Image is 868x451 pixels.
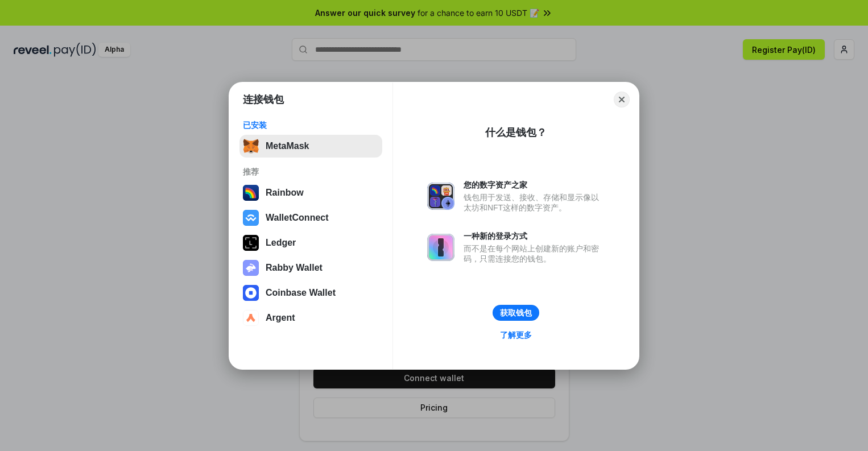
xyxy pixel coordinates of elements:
img: svg+xml,%3Csvg%20width%3D%2228%22%20height%3D%2228%22%20viewBox%3D%220%200%2028%2028%22%20fill%3D... [243,285,259,301]
img: svg+xml,%3Csvg%20xmlns%3D%22http%3A%2F%2Fwww.w3.org%2F2000%2Fsvg%22%20width%3D%2228%22%20height%3... [243,235,259,251]
div: Ledger [266,238,296,248]
div: MetaMask [266,141,309,151]
div: 了解更多 [500,330,532,340]
button: Rabby Wallet [239,256,382,279]
button: WalletConnect [239,206,382,229]
div: 什么是钱包？ [485,126,547,139]
div: 推荐 [243,167,379,177]
div: 而不是在每个网站上创建新的账户和密码，只需连接您的钱包。 [464,243,605,264]
div: Argent [266,313,295,323]
div: Rabby Wallet [266,263,323,273]
button: Argent [239,307,382,329]
div: WalletConnect [266,213,329,223]
img: svg+xml,%3Csvg%20fill%3D%22none%22%20height%3D%2233%22%20viewBox%3D%220%200%2035%2033%22%20width%... [243,138,259,154]
div: 钱包用于发送、接收、存储和显示像以太坊和NFT这样的数字资产。 [464,192,605,213]
button: Ledger [239,231,382,254]
button: Rainbow [239,181,382,204]
div: Rainbow [266,188,304,198]
a: 了解更多 [493,328,539,342]
img: svg+xml,%3Csvg%20width%3D%2228%22%20height%3D%2228%22%20viewBox%3D%220%200%2028%2028%22%20fill%3D... [243,310,259,326]
div: Coinbase Wallet [266,288,336,298]
img: svg+xml,%3Csvg%20xmlns%3D%22http%3A%2F%2Fwww.w3.org%2F2000%2Fsvg%22%20fill%3D%22none%22%20viewBox... [243,260,259,276]
h1: 连接钱包 [243,93,284,106]
button: Coinbase Wallet [239,282,382,304]
img: svg+xml,%3Csvg%20width%3D%2228%22%20height%3D%2228%22%20viewBox%3D%220%200%2028%2028%22%20fill%3D... [243,210,259,226]
div: 获取钱包 [500,308,532,318]
img: svg+xml,%3Csvg%20xmlns%3D%22http%3A%2F%2Fwww.w3.org%2F2000%2Fsvg%22%20fill%3D%22none%22%20viewBox... [427,183,454,210]
div: 已安装 [243,120,379,130]
img: svg+xml,%3Csvg%20width%3D%22120%22%20height%3D%22120%22%20viewBox%3D%220%200%20120%20120%22%20fil... [243,185,259,201]
img: svg+xml,%3Csvg%20xmlns%3D%22http%3A%2F%2Fwww.w3.org%2F2000%2Fsvg%22%20fill%3D%22none%22%20viewBox... [427,234,454,261]
div: 一种新的登录方式 [464,231,605,241]
button: Close [614,92,630,107]
button: 获取钱包 [493,305,539,321]
div: 您的数字资产之家 [464,180,605,190]
button: MetaMask [239,135,382,158]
